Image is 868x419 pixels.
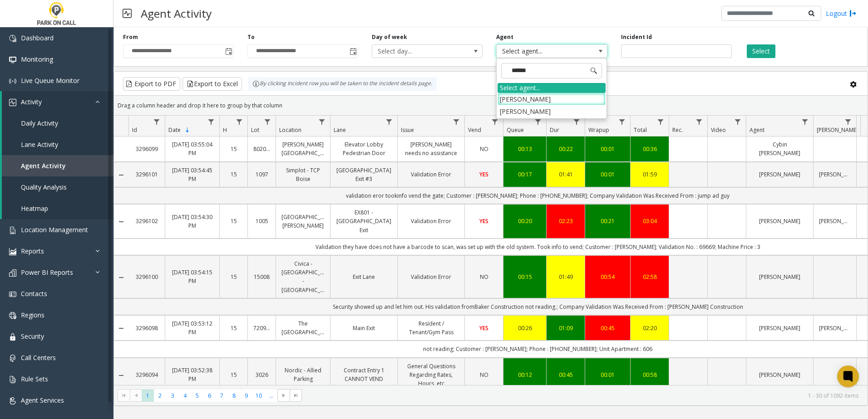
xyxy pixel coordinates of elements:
span: Agent Activity [21,161,66,170]
a: 1005 [253,217,270,225]
img: 'icon' [9,291,16,298]
span: Agent [750,126,764,134]
label: Incident Id [621,33,652,41]
div: 01:41 [552,170,579,179]
label: Day of week [372,33,407,41]
a: YES [470,170,498,179]
div: 00:15 [509,273,541,281]
a: 00:12 [509,370,541,379]
button: Select [747,44,775,58]
a: Cybin [PERSON_NAME] [752,140,808,157]
a: Parker Filter Menu [842,116,854,128]
span: YES [479,217,488,225]
a: 01:59 [636,170,663,179]
span: Go to the last page [292,392,300,399]
span: Queue [507,126,524,134]
a: 15 [225,273,242,281]
span: Dashboard [21,34,54,42]
img: 'icon' [9,248,16,255]
span: YES [479,324,488,332]
span: Page 6 [203,390,216,402]
span: Activity [21,97,42,106]
span: Select day... [372,45,460,58]
span: Select agent... [497,45,585,58]
span: YES [479,171,488,178]
span: Quality Analysis [21,183,67,191]
a: 15 [225,370,242,379]
div: 00:58 [636,370,663,379]
label: Agent [496,33,513,41]
a: [PERSON_NAME] [819,170,851,179]
a: Simplot - TCP Boise [281,166,325,183]
a: Id Filter Menu [151,116,163,128]
a: [GEOGRAPHIC_DATA] Exit #3 [336,166,392,183]
a: 00:01 [591,170,625,179]
span: Regions [21,311,44,319]
img: logout [849,9,857,18]
a: 1097 [253,170,270,179]
a: 15 [225,170,242,179]
span: Go to the next page [277,389,290,402]
span: Security [21,332,44,341]
img: 'icon' [9,312,16,319]
a: Collapse Details [114,274,128,281]
a: Collapse Details [114,171,128,179]
a: Location Filter Menu [316,116,328,128]
a: Agent Filter Menu [799,116,811,128]
a: 3296099 [134,145,159,153]
div: 01:49 [552,273,579,281]
label: From [123,33,138,41]
a: Issue Filter Menu [450,116,463,128]
span: Issue [401,126,414,134]
span: Id [132,126,137,134]
a: Logout [826,9,857,18]
span: Page 2 [154,390,166,402]
a: Queue Filter Menu [532,116,544,128]
a: Daily Activity [2,112,113,134]
a: Heatmap [2,198,113,219]
a: 3026 [253,370,270,379]
img: 'icon' [9,35,16,42]
a: 3296101 [134,170,159,179]
a: 3296100 [134,273,159,281]
img: 'icon' [9,99,16,106]
a: Contract Entry 1 CANNOT VEND [336,366,392,383]
a: [DATE] 03:54:45 PM [171,166,214,183]
span: Go to the last page [290,389,302,402]
span: NO [480,371,488,379]
img: infoIcon.svg [252,80,260,88]
a: 00:45 [552,370,579,379]
a: 00:45 [591,324,625,332]
a: 802022 [253,145,270,153]
div: Data table [114,116,868,385]
a: Validation Error [403,273,459,281]
span: Video [711,126,726,134]
button: Export to PDF [123,77,180,91]
a: YES [470,217,498,225]
a: 3296094 [134,370,159,379]
div: By clicking Incident row you will be taken to the incident details page. [248,77,437,91]
span: Heatmap [21,204,48,213]
span: Page 8 [228,390,240,402]
a: Nordic - Allied Parking [281,366,325,383]
div: 00:13 [509,145,541,153]
a: Rec. Filter Menu [693,116,705,128]
div: 02:23 [552,217,579,225]
a: [PERSON_NAME][GEOGRAPHIC_DATA] [281,140,325,157]
a: General Questions Regarding Rates, Hours, etc [403,362,459,388]
a: 15 [225,324,242,332]
span: Page 7 [216,390,228,402]
div: Select agent... [498,83,606,93]
img: 'icon' [9,333,16,341]
a: [DATE] 03:53:12 PM [171,319,214,336]
span: Dur [550,126,559,134]
a: Exit Lane [336,273,392,281]
a: [PERSON_NAME] [752,273,808,281]
a: 02:58 [636,273,663,281]
a: NO [470,273,498,281]
a: [PERSON_NAME] needs no assistance [403,140,459,157]
a: 03:04 [636,217,663,225]
a: 00:36 [636,145,663,153]
span: Toggle popup [223,45,233,58]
